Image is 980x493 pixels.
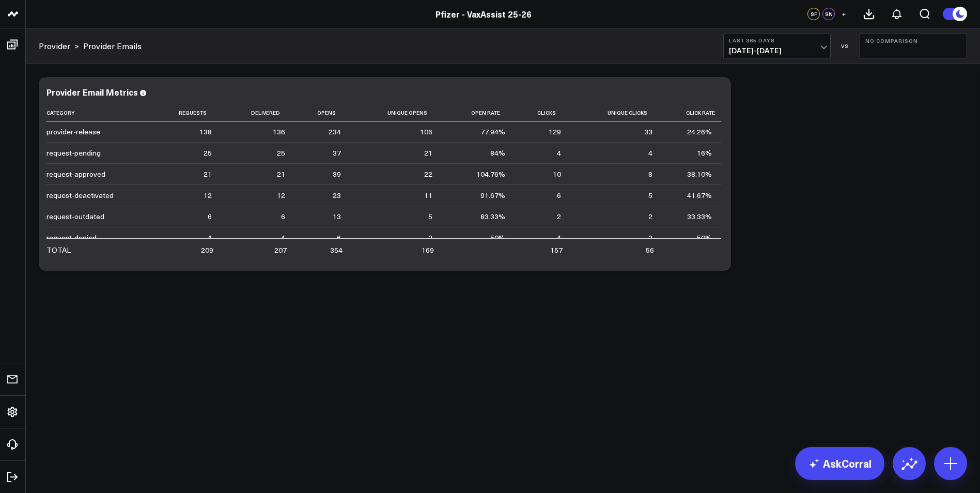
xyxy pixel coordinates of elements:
[697,233,712,243] div: 50%
[648,211,652,222] div: 2
[557,211,561,222] div: 2
[428,233,432,243] div: 2
[687,169,712,179] div: 38.10%
[515,104,570,121] th: Clicks
[420,127,432,137] div: 106
[646,245,654,255] div: 56
[277,169,285,179] div: 21
[644,127,652,137] div: 33
[330,245,343,255] div: 354
[860,34,967,58] button: No Comparison
[333,211,341,222] div: 13
[39,40,70,52] a: Provider
[424,169,432,179] div: 22
[221,104,294,121] th: Delivered
[648,148,652,158] div: 4
[39,40,79,52] div: >
[46,169,105,179] div: request-approved
[46,127,100,137] div: provider-release
[204,169,212,179] div: 21
[723,34,831,58] button: Last 365 Days[DATE]-[DATE]
[807,8,820,20] div: SF
[424,148,432,158] div: 21
[424,190,432,201] div: 11
[435,8,532,20] a: Pfizer - VaxAssist 25-26
[687,127,712,137] div: 24.26%
[208,233,212,243] div: 4
[648,233,652,243] div: 2
[557,233,561,243] div: 4
[549,127,561,137] div: 129
[442,104,515,121] th: Open Rate
[281,233,285,243] div: 4
[550,245,563,255] div: 157
[204,148,212,158] div: 25
[333,148,341,158] div: 37
[490,148,505,158] div: 84%
[46,233,97,243] div: request-denied
[687,211,712,222] div: 33.33%
[201,245,213,255] div: 209
[333,190,341,201] div: 23
[208,211,212,222] div: 6
[795,447,884,480] a: AskCorral
[273,127,285,137] div: 136
[83,40,142,52] a: Provider Emails
[687,190,712,201] div: 41.67%
[648,169,652,179] div: 8
[422,245,434,255] div: 169
[281,211,285,222] div: 6
[557,148,561,158] div: 4
[480,127,505,137] div: 77.94%
[329,127,341,137] div: 234
[729,47,825,55] span: [DATE] - [DATE]
[428,211,432,222] div: 5
[46,211,104,222] div: request-outdated
[204,190,212,201] div: 12
[480,190,505,201] div: 91.67%
[648,190,652,201] div: 5
[277,148,285,158] div: 25
[557,190,561,201] div: 6
[837,8,850,20] button: +
[836,43,854,49] div: VS
[337,233,341,243] div: 6
[46,190,114,201] div: request-deactivated
[46,245,71,255] div: TOTAL
[480,211,505,222] div: 83.33%
[570,104,662,121] th: Unique Clicks
[274,245,287,255] div: 207
[333,169,341,179] div: 39
[553,169,561,179] div: 10
[46,104,150,121] th: Category
[842,10,846,18] span: +
[697,148,712,158] div: 16%
[199,127,212,137] div: 138
[822,8,835,20] div: SN
[490,233,505,243] div: 50%
[277,190,285,201] div: 12
[350,104,442,121] th: Unique Opens
[476,169,505,179] div: 104.76%
[294,104,350,121] th: Opens
[46,86,138,98] div: Provider Email Metrics
[729,37,825,43] b: Last 365 Days
[150,104,221,121] th: Requests
[662,104,721,121] th: Click Rate
[46,148,101,158] div: request-pending
[865,38,961,44] b: No Comparison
